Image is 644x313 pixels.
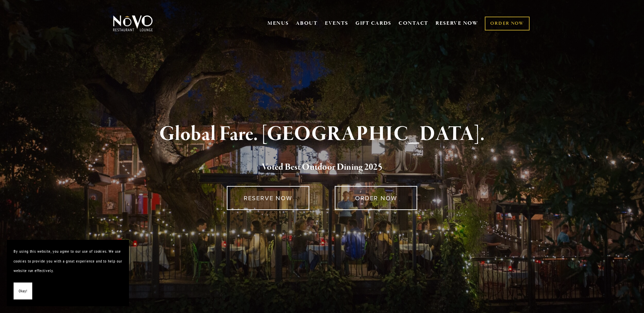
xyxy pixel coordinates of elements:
a: EVENTS [325,20,348,27]
p: By using this website, you agree to our use of cookies. We use cookies to provide you with a grea... [14,247,122,276]
a: CONTACT [399,17,428,30]
a: MENUS [268,20,289,27]
a: Voted Best Outdoor Dining 202 [262,161,378,174]
a: ORDER NOW [335,186,417,210]
a: RESERVE NOW [436,17,478,30]
strong: Global Fare. [GEOGRAPHIC_DATA]. [159,121,485,147]
section: Cookie banner [7,240,129,306]
h2: 5 [124,160,520,174]
span: Okay! [19,286,27,296]
a: ABOUT [296,20,318,27]
button: Okay! [14,283,32,300]
a: RESERVE NOW [227,186,309,210]
img: Novo Restaurant &amp; Lounge [112,15,154,32]
a: ORDER NOW [485,17,529,30]
a: GIFT CARDS [355,17,391,30]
